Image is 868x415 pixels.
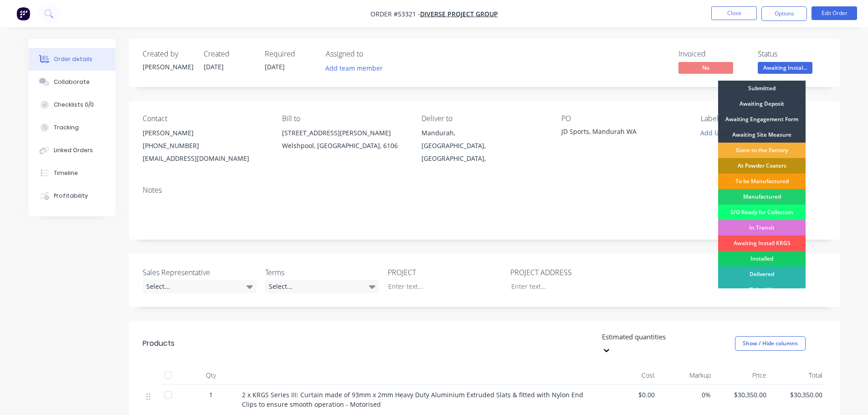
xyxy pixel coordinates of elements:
[770,366,826,384] div: Total
[718,205,806,220] div: S/O Ready for Collection
[29,116,115,139] button: Tracking
[29,48,115,71] button: Order details
[718,174,806,189] div: To be Manufactured
[658,366,714,384] div: Markup
[510,267,624,278] label: PROJECT ADDRESS
[758,50,826,58] div: Status
[370,10,420,18] span: Order #53321 -
[421,127,546,165] div: Mandurah,[GEOGRAPHIC_DATA], [GEOGRAPHIC_DATA],
[678,50,747,58] div: Invoiced
[421,114,546,123] div: Deliver to
[718,158,806,174] div: At Powder Coaters
[265,267,379,278] label: Terms
[143,139,267,152] div: [PHONE_NUMBER]
[718,236,806,251] div: Awaiting Install KRGS
[421,127,546,139] div: Mandurah,
[184,366,238,384] div: Qty
[54,192,88,200] div: Profitability
[326,50,417,58] div: Assigned to
[718,96,806,112] div: Awaiting Deposit
[265,280,379,293] div: Select...
[718,282,806,297] div: Picked Up
[711,6,757,20] button: Close
[29,93,115,116] button: Checklists 0/0
[421,139,546,165] div: [GEOGRAPHIC_DATA], [GEOGRAPHIC_DATA],
[718,112,806,127] div: Awaiting Engagement Form
[326,62,388,74] button: Add team member
[714,366,770,384] div: Price
[718,189,806,205] div: Manufactured
[420,10,498,18] a: Diverse Project Group
[204,50,254,58] div: Created
[735,336,806,351] button: Show / Hide columns
[282,127,407,139] div: [STREET_ADDRESS][PERSON_NAME]
[265,50,315,58] div: Required
[561,127,675,139] div: JD Sports, Mandurah WA
[696,127,738,139] button: Add labels
[718,266,806,282] div: Delivered
[388,267,502,278] label: PROJECT
[143,114,267,123] div: Contact
[718,127,806,143] div: Awaiting Site Measure
[774,390,822,400] span: $30,350.00
[143,127,267,139] div: [PERSON_NAME]
[758,62,812,76] button: Awaiting Instal...
[209,390,213,400] span: 1
[54,78,90,86] div: Collaborate
[143,186,826,195] div: Notes
[29,139,115,162] button: Linked Orders
[718,220,806,236] div: In Transit
[282,127,407,156] div: [STREET_ADDRESS][PERSON_NAME]Welshpool, [GEOGRAPHIC_DATA], 6106
[143,280,257,293] div: Select...
[265,62,285,71] span: [DATE]
[678,62,733,73] span: No
[54,123,79,132] div: Tracking
[718,251,806,266] div: Installed
[320,62,387,74] button: Add team member
[606,390,655,400] span: $0.00
[282,114,407,123] div: Bill to
[718,81,806,96] div: Submitted
[718,143,806,158] div: Gone to the Factory
[143,62,193,72] div: [PERSON_NAME]
[603,366,659,384] div: Cost
[54,101,94,109] div: Checklists 0/0
[143,50,193,58] div: Created by
[29,162,115,184] button: Timeline
[662,390,711,400] span: 0%
[54,169,78,177] div: Timeline
[758,62,812,73] span: Awaiting Instal...
[143,267,257,278] label: Sales Representative
[16,7,30,20] img: Factory
[561,114,686,123] div: PO
[812,6,857,20] button: Edit Order
[29,184,115,207] button: Profitability
[143,127,267,165] div: [PERSON_NAME][PHONE_NUMBER][EMAIL_ADDRESS][DOMAIN_NAME]
[282,139,407,152] div: Welshpool, [GEOGRAPHIC_DATA], 6106
[54,146,93,154] div: Linked Orders
[143,338,175,349] div: Products
[242,390,585,409] span: 2 x KRGS Series III: Curtain made of 93mm x 2mm Heavy Duty Aluminium Extruded Slats & fitted with...
[143,152,267,165] div: [EMAIL_ADDRESS][DOMAIN_NAME]
[54,55,92,63] div: Order details
[701,114,826,123] div: Labels
[761,6,807,21] button: Options
[204,62,224,71] span: [DATE]
[718,390,767,400] span: $30,350.00
[29,71,115,93] button: Collaborate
